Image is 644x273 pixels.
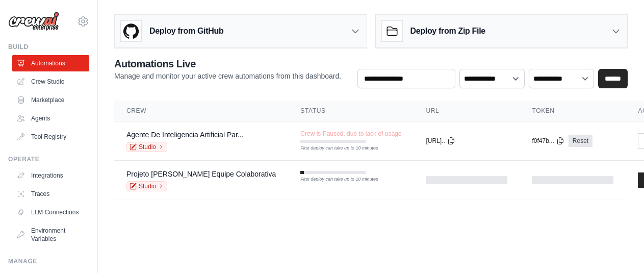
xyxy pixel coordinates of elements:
a: LLM Connections [12,204,89,220]
h3: Deploy from Zip File [410,25,485,37]
img: GitHub Logo [121,21,141,41]
h3: Deploy from GitHub [149,25,223,37]
span: Crew is Paused, due to lack of usage [300,130,401,138]
a: Studio [126,181,167,191]
div: First deploy can take up to 10 minutes [300,176,366,183]
th: Token [520,101,626,121]
div: Build [8,43,89,51]
a: Reset [569,135,593,147]
th: Crew [114,101,288,121]
img: Logo [8,12,59,31]
th: URL [414,101,520,121]
a: Automations [12,55,89,71]
th: Status [288,101,414,121]
button: f0f47b... [532,137,564,145]
div: Manage [8,257,89,265]
h2: Automations Live [114,57,341,71]
a: Projeto [PERSON_NAME] Equipe Colaborativa [126,170,276,178]
iframe: Chat Widget [593,224,644,273]
a: Traces [12,186,89,202]
div: Widget de chat [593,224,644,273]
a: Tool Registry [12,129,89,145]
a: Integrations [12,167,89,184]
a: Agente De Inteligencia Artificial Par... [126,131,244,139]
a: Marketplace [12,92,89,108]
div: First deploy can take up to 10 minutes [300,145,366,152]
div: Operate [8,155,89,163]
a: Studio [126,142,167,152]
a: Crew Studio [12,73,89,90]
p: Manage and monitor your active crew automations from this dashboard. [114,71,341,81]
a: Environment Variables [12,222,89,247]
a: Agents [12,110,89,127]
